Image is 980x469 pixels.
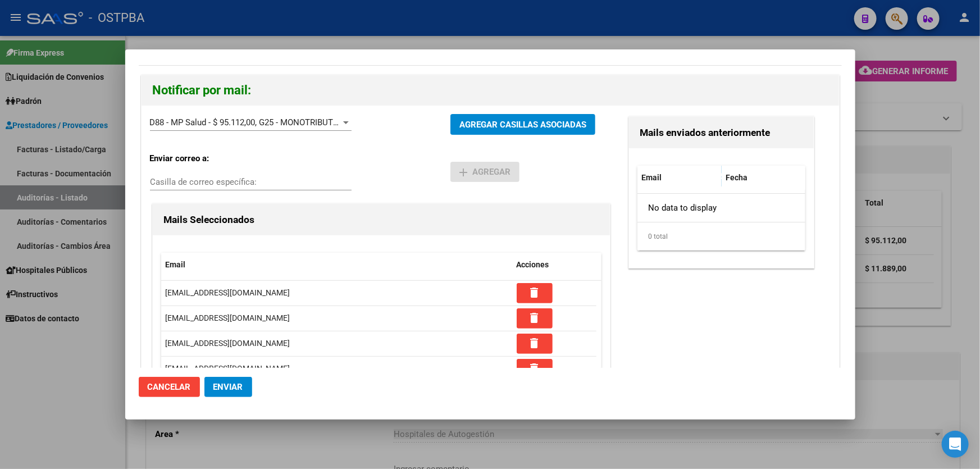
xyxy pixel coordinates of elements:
datatable-header-cell: Email [637,166,722,190]
h2: Notificar por mail: [153,80,828,101]
mat-icon: delete [528,286,541,299]
button: Cancelar [139,377,200,397]
span: AGREGAR CASILLAS ASOCIADAS [459,120,586,130]
div: 0 total [637,222,805,251]
span: auditoria.administrativa@grupoalba.com.ar [166,313,290,322]
div: Open Intercom Messenger [942,431,969,458]
span: Agregar [459,167,510,177]
span: Cancelar [148,382,191,392]
mat-icon: delete [528,336,541,350]
div: No data to display [637,194,805,222]
datatable-header-cell: Acciones [512,253,596,277]
button: Enviar [204,377,252,397]
button: AGREGAR CASILLAS ASOCIADAS [450,114,595,135]
datatable-header-cell: Email [161,253,512,277]
datatable-header-cell: Fecha [722,166,806,190]
span: D88 - MP Salud - $ 95.112,00, G25 - MONOTRIBUTO- GRUPO ALBA SALUD - $ 11.889,00 [150,117,471,128]
span: afiliaciones@estudiot.com.ar [166,288,290,297]
span: ostpba@grupompsalud.com.ar [166,364,290,373]
span: Email [642,173,662,182]
span: Fecha [726,173,748,182]
mat-icon: delete [528,311,541,325]
mat-icon: add [457,166,470,179]
h3: Mails Seleccionados [164,212,599,227]
span: Acciones [517,260,549,269]
button: Agregar [450,162,519,182]
span: Enviar [213,382,243,392]
span: Email [166,260,186,269]
p: Enviar correo a: [150,152,238,165]
mat-icon: delete [528,362,541,375]
h3: Mails enviados anteriormente [640,125,803,140]
span: auditoriamedica@grupompsalud.com.ar [166,339,290,348]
